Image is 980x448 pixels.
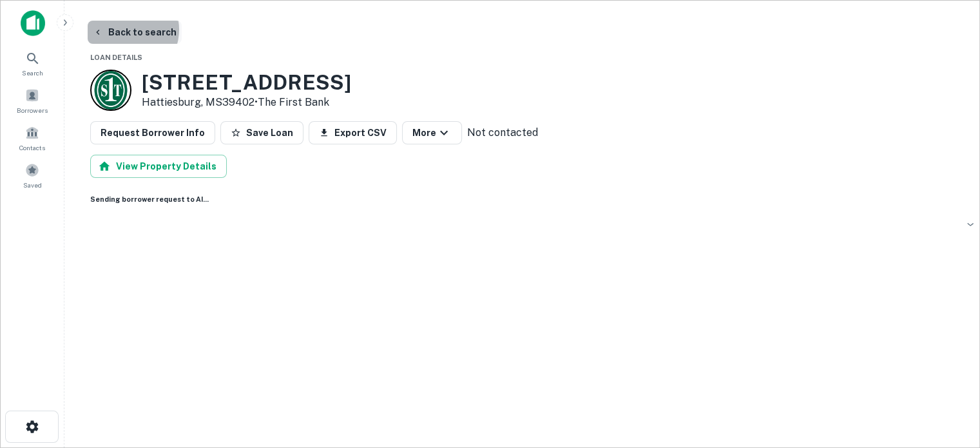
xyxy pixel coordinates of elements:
button: Request Borrower Info [90,121,215,144]
span: Loan Details [90,54,142,61]
div: Not contacted [467,125,538,141]
span: Borrowers [17,105,48,115]
a: Contacts [4,121,61,155]
a: Saved [4,158,61,193]
a: The First Bank [258,96,329,108]
a: Search [4,46,61,81]
button: More [402,121,462,144]
h3: [STREET_ADDRESS] [142,70,351,95]
button: View Property Details [90,155,227,178]
button: Back to search [88,21,182,44]
span: Contacts [19,142,45,153]
span: Search [22,68,43,78]
a: Borrowers [4,83,61,118]
iframe: Chat Widget [916,345,980,407]
button: Export CSV [309,121,397,144]
span: Saved [23,180,42,190]
p: Hattiesburg, MS39402 • [142,95,351,110]
button: Save Loan [220,121,303,144]
img: capitalize-icon.png [21,10,45,36]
